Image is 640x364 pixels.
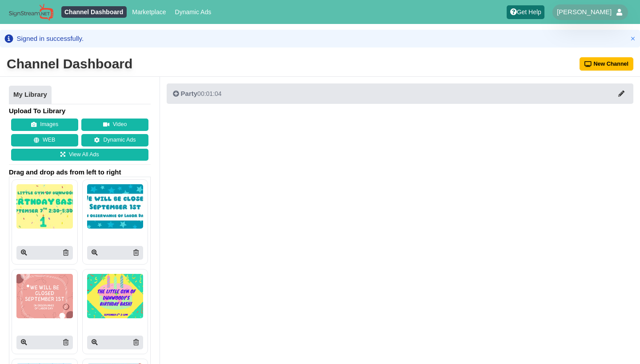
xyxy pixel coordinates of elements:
[9,86,52,104] a: My Library
[7,55,132,73] div: Channel Dashboard
[81,134,148,146] a: Dynamic Ads
[507,5,544,19] a: Get Help
[87,274,144,318] img: P250x250 image processing20250816 804745 1md58g8
[11,119,78,131] button: Images
[628,34,637,43] button: Close
[129,6,169,18] a: Marketplace
[580,57,634,71] button: New Channel
[167,83,633,104] button: Party00:01:04
[9,168,151,177] span: Drag and drop ads from left to right
[557,8,612,16] span: [PERSON_NAME]
[17,34,84,43] div: Signed in successfully.
[61,6,127,18] a: Channel Dashboard
[11,134,78,146] button: WEB
[81,119,148,131] button: Video
[16,184,73,229] img: P250x250 image processing20250823 996236 3j9ty
[181,90,198,97] span: Party
[9,107,151,115] h4: Upload To Library
[9,4,53,21] img: Sign Stream.NET
[173,89,222,98] div: 00:01:04
[11,149,148,161] a: View All Ads
[87,184,144,229] img: P250x250 image processing20250817 804745 1nm4awa
[16,274,73,318] img: P250x250 image processing20250816 804745 a2g55b
[172,6,215,18] a: Dynamic Ads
